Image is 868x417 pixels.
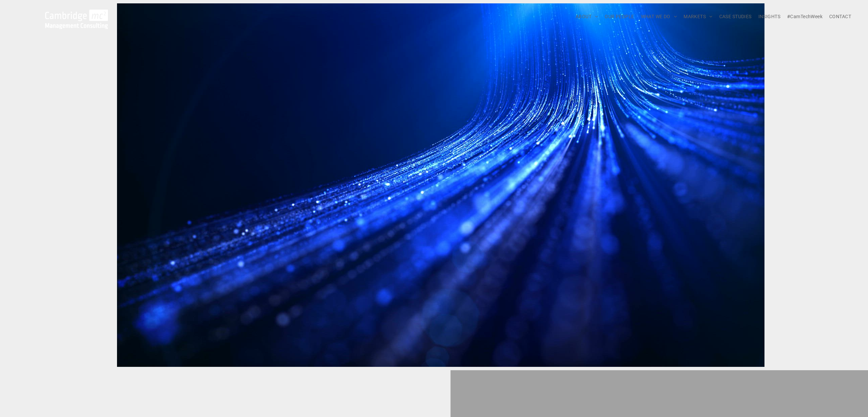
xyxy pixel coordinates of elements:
a: #CamTechWeek [784,11,826,22]
img: Cambridge MC Logo, digital transformation [45,9,108,29]
a: MARKETS [680,11,716,22]
a: ABOUT [572,11,602,22]
a: OUR PEOPLE [601,11,637,22]
a: CASE STUDIES [716,11,755,22]
a: WHAT WE DO [638,11,681,22]
a: Your Business Transformed | Cambridge Management Consulting [45,10,108,18]
a: CONTACT [826,11,855,22]
a: INSIGHTS [755,11,784,22]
